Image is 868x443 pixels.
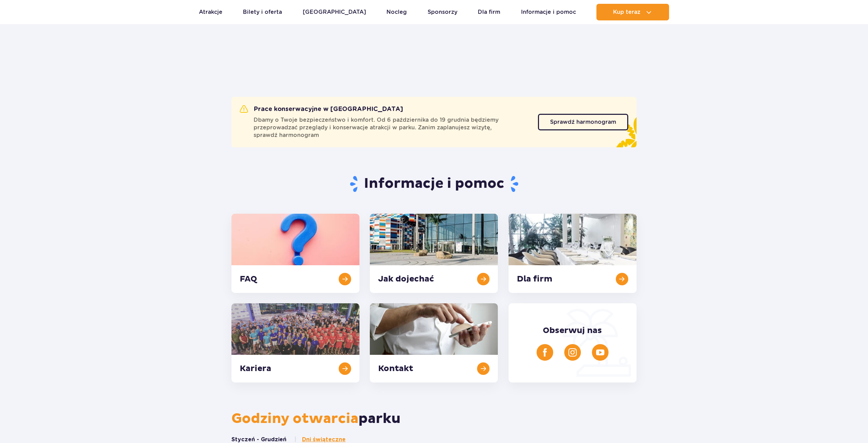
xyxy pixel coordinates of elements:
[613,9,640,15] span: Kup teraz
[240,105,403,113] h2: Prace konserwacyjne w [GEOGRAPHIC_DATA]
[231,410,637,427] h2: parku
[541,348,549,357] img: Facebook
[303,4,366,20] a: [GEOGRAPHIC_DATA]
[478,4,500,20] a: Dla firm
[596,4,669,20] button: Kup teraz
[231,410,358,427] span: Godziny otwarcia
[568,348,577,357] img: Instagram
[428,4,457,20] a: Sponsorzy
[231,175,637,193] h1: Informacje i pomoc
[543,325,602,336] span: Obserwuj nas
[386,4,407,20] a: Nocleg
[243,4,282,20] a: Bilety i oferta
[521,4,576,20] a: Informacje i pomoc
[254,116,530,139] span: Dbamy o Twoje bezpieczeństwo i komfort. Od 6 października do 19 grudnia będziemy przeprowadzać pr...
[596,348,604,357] img: YouTube
[199,4,222,20] a: Atrakcje
[538,114,628,130] a: Sprawdź harmonogram
[550,119,616,125] span: Sprawdź harmonogram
